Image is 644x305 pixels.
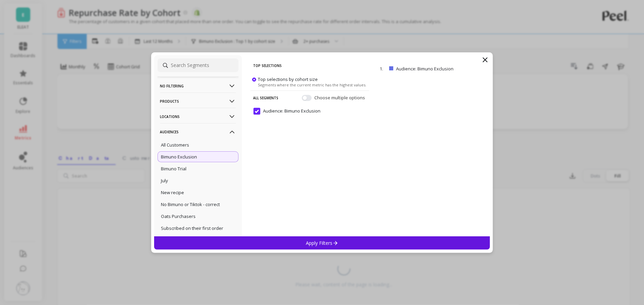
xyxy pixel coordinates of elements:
span: Choose multiple options [314,94,366,101]
span: Segments where the current metric has the highest values. [258,82,366,87]
p: All Segments [253,90,278,105]
p: Locations [160,108,236,125]
p: Bimuno Trial [161,166,187,172]
p: New recipe [161,189,184,196]
p: Audiences [160,123,236,140]
p: No filtering [160,77,236,95]
p: July [161,177,168,184]
p: No Bimuno or Tiktok - correct [161,201,220,207]
p: Audience: Bimuno Exclusion [396,66,469,72]
input: Search Segments [158,58,238,72]
p: Subscribed on their first order [161,225,224,231]
p: Oats Purchasers [161,213,196,219]
p: All Customers [161,142,189,148]
p: Products [160,92,236,110]
p: Top Selections [253,58,366,73]
p: Apply Filters [306,240,338,246]
span: Top selections by cohort size [258,76,318,82]
p: Bimuno Exclusion [161,154,197,160]
p: 1. [380,66,386,72]
span: Audience: Bimuno Exclusion [253,108,320,115]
